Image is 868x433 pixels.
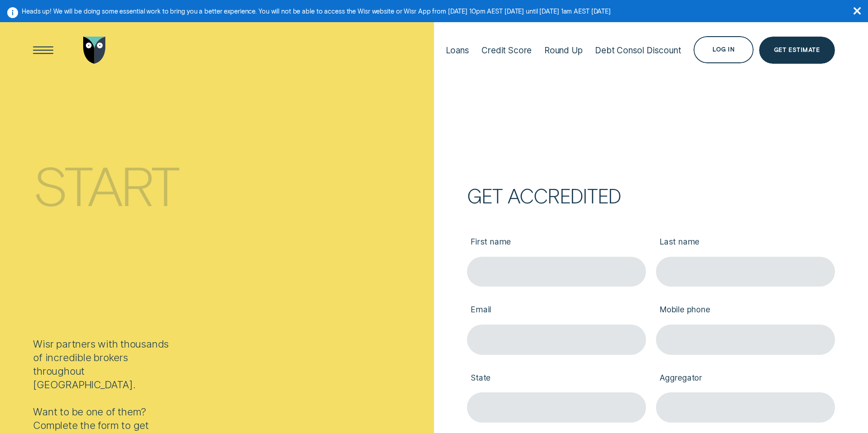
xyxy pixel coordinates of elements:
[467,229,646,256] label: First name
[656,229,835,256] label: Last name
[30,37,57,64] button: Open Menu
[467,188,835,203] h2: Get accredited
[656,297,835,325] label: Mobile phone
[446,45,469,56] div: Loans
[83,37,106,64] img: Wisr
[33,159,178,210] div: Start
[481,45,532,56] div: Credit Score
[467,365,646,392] label: State
[33,143,429,297] h1: Start writing Wisr loans
[81,20,108,80] a: Go to home page
[759,37,835,64] a: Get Estimate
[467,297,646,325] label: Email
[446,20,469,80] a: Loans
[656,365,835,392] label: Aggregator
[544,45,583,56] div: Round Up
[544,20,583,80] a: Round Up
[693,36,754,63] button: Log in
[481,20,532,80] a: Credit Score
[595,45,681,56] div: Debt Consol Discount
[595,20,681,80] a: Debt Consol Discount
